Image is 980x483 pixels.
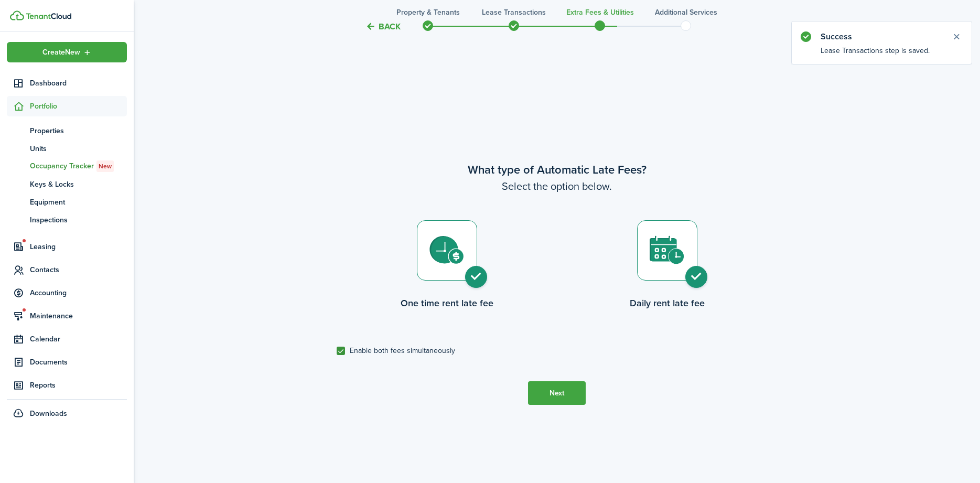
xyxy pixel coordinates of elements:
[557,296,777,310] control-radio-card-title: Daily rent late fee
[42,49,80,56] span: Create New
[566,7,634,18] h3: Extra fees & Utilities
[30,125,127,136] span: Properties
[7,211,127,229] a: Inspections
[337,178,777,194] wizard-step-header-description: Select the option below.
[30,264,127,275] span: Contacts
[528,381,586,405] button: Next
[650,235,685,265] img: Daily rent late fee
[7,122,127,139] a: Properties
[337,296,557,310] control-radio-card-title: One time rent late fee
[30,78,127,89] span: Dashboard
[30,334,127,345] span: Calendar
[7,157,127,175] a: Occupancy TrackerNew
[30,380,127,391] span: Reports
[482,7,546,18] h3: Lease Transactions
[30,143,127,154] span: Units
[655,7,717,18] h3: Additional Services
[30,179,127,190] span: Keys & Locks
[30,214,127,226] span: Inspections
[7,42,127,62] button: Open menu
[30,357,127,368] span: Documents
[30,197,127,208] span: Equipment
[949,29,964,44] button: Close notify
[30,101,127,112] span: Portfolio
[30,287,127,298] span: Accounting
[337,347,455,355] label: Enable both fees simultaneously
[792,45,972,64] notify-body: Lease Transactions step is saved.
[7,73,127,93] a: Dashboard
[396,7,460,18] h3: Property & Tenants
[7,175,127,193] a: Keys & Locks
[7,139,127,157] a: Units
[7,375,127,395] a: Reports
[30,160,127,172] span: Occupancy Tracker
[30,310,127,321] span: Maintenance
[30,408,67,419] span: Downloads
[99,162,112,171] span: New
[821,30,941,43] notify-title: Success
[429,236,464,264] img: One time rent late fee
[26,13,71,19] img: TenantCloud
[10,10,24,20] img: TenantCloud
[365,21,401,32] button: Back
[7,193,127,211] a: Equipment
[337,161,777,178] wizard-step-header-title: What type of Automatic Late Fees?
[30,241,127,252] span: Leasing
